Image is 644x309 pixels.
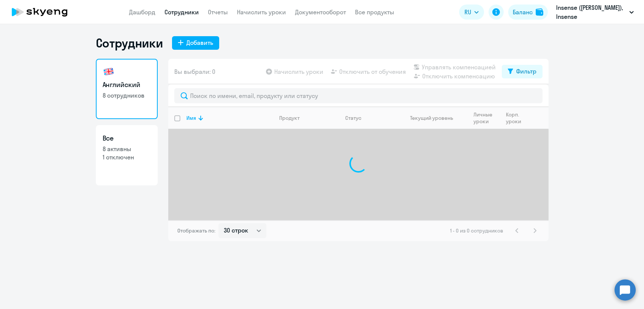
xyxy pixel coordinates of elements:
button: Добавить [172,36,219,50]
div: Статус [345,115,361,121]
span: Вы выбрали: 0 [174,67,215,76]
div: Имя [186,115,273,121]
p: 8 сотрудников [103,91,151,99]
div: Фильтр [516,67,536,76]
span: RU [464,8,471,17]
a: Дашборд [129,8,155,16]
a: Начислить уроки [237,8,286,16]
a: Все8 активны1 отключен [96,125,158,185]
button: RU [459,5,484,20]
div: Текущий уровень [403,115,467,121]
button: Insense ([PERSON_NAME]), Insense [552,3,638,21]
div: Текущий уровень [410,115,453,121]
h3: Английский [103,80,151,90]
img: balance [536,8,543,16]
div: Добавить [186,38,213,47]
div: Продукт [279,115,300,121]
span: Отображать по: [177,227,215,234]
img: english [103,66,115,78]
div: Имя [186,115,196,121]
a: Все продукты [355,8,394,16]
p: 1 отключен [103,153,151,161]
div: Баланс [513,8,533,17]
h1: Сотрудники [96,35,163,50]
button: Балансbalance [508,5,548,20]
h3: Все [103,133,151,143]
a: Английский8 сотрудников [96,59,158,119]
a: Сотрудники [164,8,199,16]
input: Поиск по имени, email, продукту или статусу [174,88,543,103]
a: Документооборот [295,8,346,16]
p: 8 активны [103,145,151,153]
button: Фильтр [502,65,543,78]
a: Отчеты [208,8,228,16]
div: Корп. уроки [506,111,527,125]
div: Личные уроки [473,111,500,125]
p: Insense ([PERSON_NAME]), Insense [556,3,626,21]
span: 1 - 0 из 0 сотрудников [450,227,503,234]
